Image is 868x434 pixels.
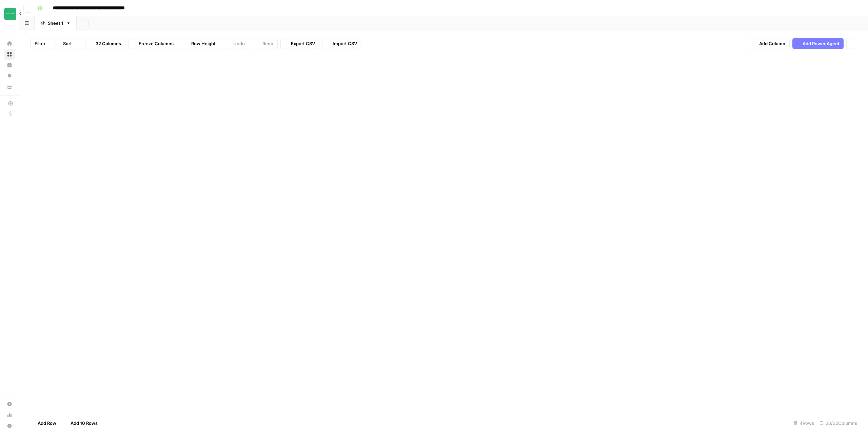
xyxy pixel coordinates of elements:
img: Team Empathy Logo [4,8,16,20]
button: Sort [59,38,82,49]
button: 32 Columns [85,38,125,49]
button: Redo [252,38,278,49]
button: Workspace: Team Empathy [4,5,15,22]
button: Add 10 Rows [60,418,102,429]
span: Redo [262,40,273,47]
a: Your Data [4,82,15,92]
span: Undo [233,40,245,47]
a: Insights [4,60,15,71]
a: Opportunities [4,71,15,82]
button: Undo [223,38,249,49]
button: Freeze Columns [128,38,178,49]
span: Add 10 Rows [71,420,98,427]
span: Import CSV [333,40,357,47]
span: Row Height [191,40,216,47]
a: Settings [4,399,15,410]
span: Freeze Columns [139,40,174,47]
div: 4 Rows [791,418,817,429]
a: Sheet 1 [35,16,77,30]
span: Export CSV [291,40,315,47]
a: Browse [4,49,15,60]
span: Add Power Agent [803,40,840,47]
span: Add Column [759,40,785,47]
span: Add Row [38,420,56,427]
a: Home [4,38,15,49]
span: Sort [63,40,72,47]
button: Import CSV [322,38,361,49]
button: Add Column [749,38,790,49]
a: Usage [4,410,15,420]
button: Filter [30,38,56,49]
span: Filter [35,40,45,47]
button: Row Height [181,38,220,49]
button: Export CSV [280,38,319,49]
button: Help + Support [4,420,15,431]
button: Add Row [27,418,60,429]
span: 32 Columns [96,40,121,47]
div: 30/32 Columns [817,418,860,429]
button: Add Power Agent [792,38,844,49]
div: Sheet 1 [48,20,63,27]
